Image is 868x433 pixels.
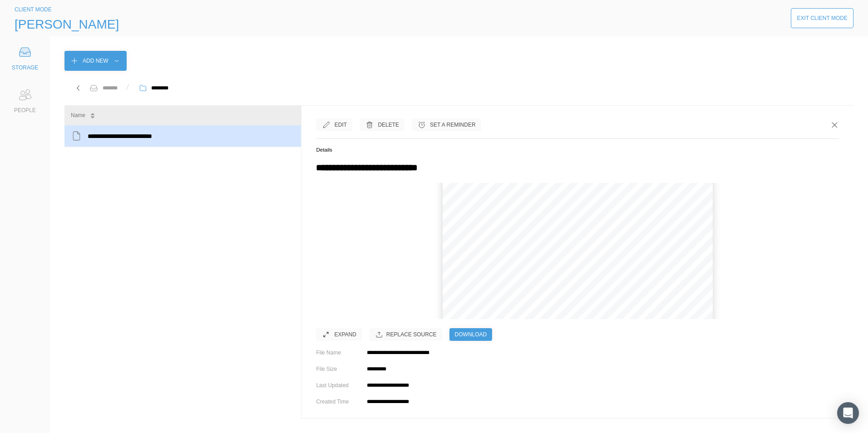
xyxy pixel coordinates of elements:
[71,111,85,120] div: Name
[316,146,839,154] h5: Details
[334,330,356,339] div: Expand
[430,120,475,129] div: Set a Reminder
[316,118,352,131] button: Edit
[412,118,481,131] button: Set a Reminder
[12,63,38,72] div: STORAGE
[15,17,119,32] span: [PERSON_NAME]
[64,51,127,71] button: Add New
[83,56,108,65] div: Add New
[386,330,437,339] div: Replace Source
[449,328,493,341] button: Download
[316,364,360,374] div: File Size
[378,120,399,129] div: Delete
[360,118,404,131] button: Delete
[335,120,347,129] div: Edit
[316,328,361,341] button: Expand
[316,397,360,406] div: Created Time
[791,8,853,28] button: Exit Client Mode
[797,14,848,23] div: Exit Client Mode
[455,330,487,339] div: Download
[837,402,859,424] div: Open Intercom Messenger
[15,6,52,13] span: CLIENT MODE
[316,381,360,390] div: Last Updated
[316,348,360,357] div: File Name
[14,106,36,115] div: PEOPLE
